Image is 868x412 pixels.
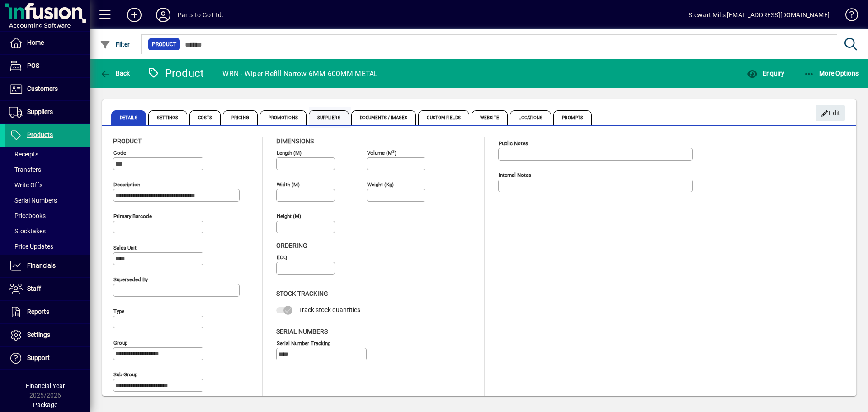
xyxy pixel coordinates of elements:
[27,131,53,138] span: Products
[689,8,830,22] div: Stewart Mills [EMAIL_ADDRESS][DOMAIN_NAME]
[27,285,41,292] span: Staff
[5,208,90,223] a: Pricebooks
[9,166,41,173] span: Transfers
[113,371,137,378] mat-label: Sub group
[113,245,137,251] mat-label: Sales unit
[277,340,330,346] mat-label: Serial Number tracking
[113,213,152,219] mat-label: Primary barcode
[802,65,861,81] button: More Options
[5,324,90,346] a: Settings
[5,55,90,77] a: POS
[5,78,90,100] a: Customers
[472,110,508,125] span: Website
[804,70,859,77] span: More Options
[5,278,90,300] a: Staff
[5,223,90,239] a: Stocktakes
[839,2,857,31] a: Knowledge Base
[149,7,178,23] button: Profile
[113,340,127,346] mat-label: Group
[27,354,50,361] span: Support
[367,181,394,188] mat-label: Weight (Kg)
[27,331,50,338] span: Settings
[100,70,130,77] span: Back
[120,7,149,23] button: Add
[277,213,301,219] mat-label: Height (m)
[27,262,56,269] span: Financials
[9,151,38,158] span: Receipts
[367,150,396,156] mat-label: Volume (m )
[113,150,126,156] mat-label: Code
[9,181,42,189] span: Write Offs
[27,308,49,315] span: Reports
[5,101,90,123] a: Suppliers
[747,70,784,77] span: Enquiry
[277,150,302,156] mat-label: Length (m)
[33,401,57,408] span: Package
[276,242,307,249] span: Ordering
[553,110,592,125] span: Prompts
[189,110,221,125] span: Costs
[277,254,287,260] mat-label: EOQ
[148,110,187,125] span: Settings
[178,8,224,22] div: Parts to Go Ltd.
[5,193,90,208] a: Serial Numbers
[277,181,300,188] mat-label: Width (m)
[152,40,176,49] span: Product
[299,306,360,313] span: Track stock quantities
[276,328,328,335] span: Serial Numbers
[9,227,46,235] span: Stocktakes
[5,177,90,193] a: Write Offs
[351,110,416,125] span: Documents / Images
[309,110,349,125] span: Suppliers
[5,32,90,54] a: Home
[113,137,142,145] span: Product
[27,85,58,92] span: Customers
[276,290,328,297] span: Stock Tracking
[9,212,46,219] span: Pricebooks
[276,137,314,145] span: Dimensions
[5,239,90,254] a: Price Updates
[499,140,528,147] mat-label: Public Notes
[147,66,204,81] div: Product
[100,41,130,48] span: Filter
[27,108,53,115] span: Suppliers
[816,105,845,121] button: Edit
[90,65,140,81] app-page-header-button: Back
[821,106,840,121] span: Edit
[98,36,132,52] button: Filter
[223,110,258,125] span: Pricing
[111,110,146,125] span: Details
[5,255,90,277] a: Financials
[9,197,57,204] span: Serial Numbers
[260,110,307,125] span: Promotions
[499,172,531,178] mat-label: Internal Notes
[392,149,395,153] sup: 3
[27,39,44,46] span: Home
[510,110,551,125] span: Locations
[98,65,132,81] button: Back
[27,62,39,69] span: POS
[113,276,148,283] mat-label: Superseded by
[26,382,65,389] span: Financial Year
[113,308,124,314] mat-label: Type
[113,181,140,188] mat-label: Description
[5,147,90,162] a: Receipts
[5,162,90,177] a: Transfers
[418,110,469,125] span: Custom Fields
[222,66,377,81] div: WRN - Wiper Refill Narrow 6MM 600MM METAL
[5,301,90,323] a: Reports
[745,65,787,81] button: Enquiry
[9,243,53,250] span: Price Updates
[5,347,90,369] a: Support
